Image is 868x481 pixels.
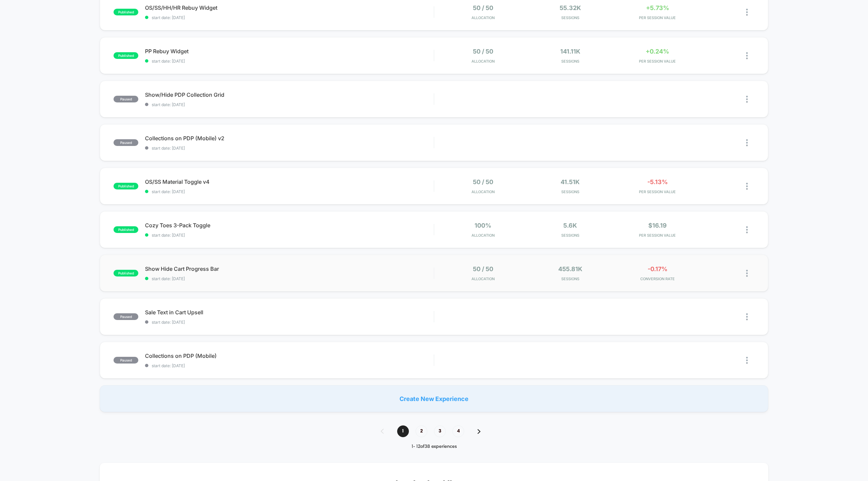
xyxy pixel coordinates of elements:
span: Collections on PDP (Mobile) [145,352,434,359]
span: Sessions [528,15,612,20]
span: paused [114,139,138,146]
img: close [746,357,748,364]
span: start date: [DATE] [145,189,434,194]
span: OS/SS Material Toggle v4 [145,178,434,185]
img: close [746,226,748,233]
span: Sessions [528,233,612,238]
span: Allocation [472,189,495,194]
span: start date: [DATE] [145,363,434,368]
span: 3 [434,425,446,437]
span: 2 [416,425,427,437]
span: 5.6k [563,222,577,229]
span: Allocation [472,276,495,281]
span: Show Hide Cart Progress Bar [145,265,434,272]
span: start date: [DATE] [145,276,434,281]
span: Allocation [472,233,495,238]
span: Sessions [528,189,612,194]
span: Cozy Toes 3-Pack Toggle [145,222,434,229]
span: Sale Text in Cart Upsell [145,309,434,316]
span: +0.24% [646,48,669,55]
img: close [746,139,748,146]
img: close [746,96,748,103]
span: 1 [397,425,409,437]
span: start date: [DATE] [145,146,434,151]
span: published [114,270,138,276]
img: close [746,9,748,16]
img: pagination forward [478,429,481,434]
span: Collections on PDP (Mobile) v2 [145,135,434,142]
span: $16.19 [648,222,667,229]
span: PER SESSION VALUE [616,59,700,64]
span: Allocation [472,59,495,64]
span: 50 / 50 [473,4,493,11]
span: 55.32k [560,4,581,11]
span: PP Rebuy Widget [145,48,434,55]
div: 1 - 12 of 38 experiences [374,444,494,450]
span: published [114,52,138,59]
img: close [746,52,748,59]
span: Sessions [528,59,612,64]
span: start date: [DATE] [145,15,434,20]
span: 100% [475,222,491,229]
span: PER SESSION VALUE [616,15,700,20]
span: 4 [452,425,464,437]
div: Create New Experience [100,385,768,412]
span: 50 / 50 [473,178,493,185]
span: 455.81k [558,265,582,272]
span: 141.11k [560,48,580,55]
span: 41.51k [561,178,580,185]
span: -0.17% [648,265,667,272]
img: close [746,270,748,277]
img: close [746,313,748,320]
span: paused [114,313,138,320]
span: published [114,183,138,189]
span: 50 / 50 [473,48,493,55]
span: OS/SS/HH/HR Rebuy Widget [145,4,434,11]
span: paused [114,357,138,364]
span: start date: [DATE] [145,233,434,238]
span: 50 / 50 [473,265,493,272]
span: Sessions [528,276,612,281]
span: +5.73% [646,4,669,11]
span: PER SESSION VALUE [616,189,700,194]
span: published [114,226,138,233]
span: -5.13% [647,178,668,185]
span: Show/Hide PDP Collection Grid [145,91,434,98]
img: close [746,183,748,190]
span: Allocation [472,15,495,20]
span: start date: [DATE] [145,320,434,325]
span: paused [114,96,138,102]
span: start date: [DATE] [145,102,434,107]
span: published [114,9,138,15]
span: CONVERSION RATE [616,276,700,281]
span: PER SESSION VALUE [616,233,700,238]
span: start date: [DATE] [145,59,434,64]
